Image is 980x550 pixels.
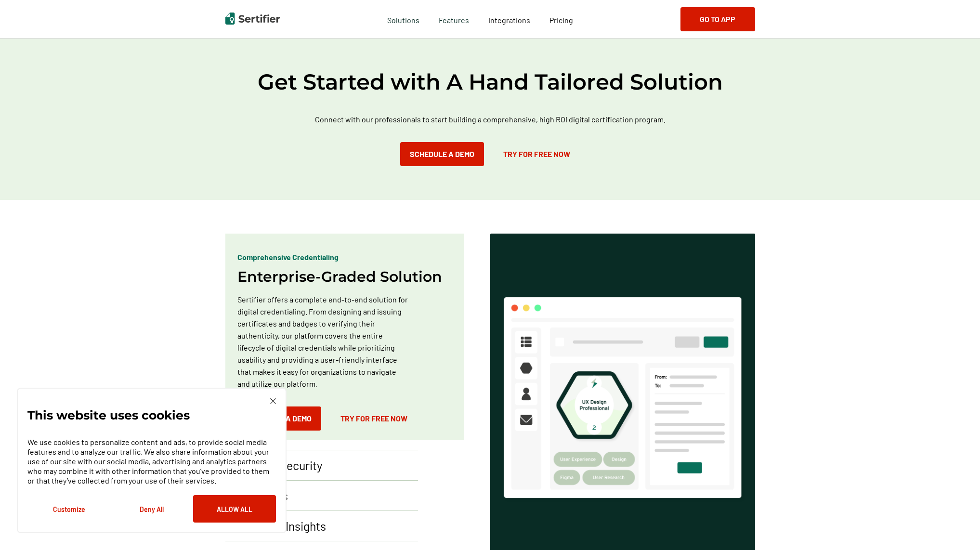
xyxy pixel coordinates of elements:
[288,113,693,125] p: Connect with our professionals to start building a comprehensive, high ROI digital certification ...
[237,251,339,263] p: Comprehensive Credentialing
[439,13,469,25] span: Features
[488,13,530,25] a: Integrations
[225,13,280,25] img: Sertifier | Digital Credentialing Platform
[110,495,193,523] button: Deny All
[27,495,110,523] button: Customize
[932,504,980,550] iframe: Chat Widget
[201,68,779,96] h2: Get Started with A Hand Tailored Solution
[549,13,573,25] a: Pricing
[494,142,580,166] a: Try for Free Now
[27,410,190,420] p: This website uses cookies
[680,7,755,31] button: Go to App
[400,142,484,166] button: Schedule a Demo
[549,15,573,25] span: Pricing
[237,293,409,390] p: Sertifier offers a complete end-to-end solution for digital credentialing. From designing and iss...
[270,398,276,404] img: Cookie Popup Close
[27,437,276,485] p: We use cookies to personalize content and ads, to provide social media features and to analyze ou...
[193,495,276,523] button: Allow All
[237,268,442,286] h2: Enterprise-Graded Solution
[488,15,530,25] span: Integrations
[387,13,419,25] span: Solutions
[331,406,417,431] a: Try for Free Now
